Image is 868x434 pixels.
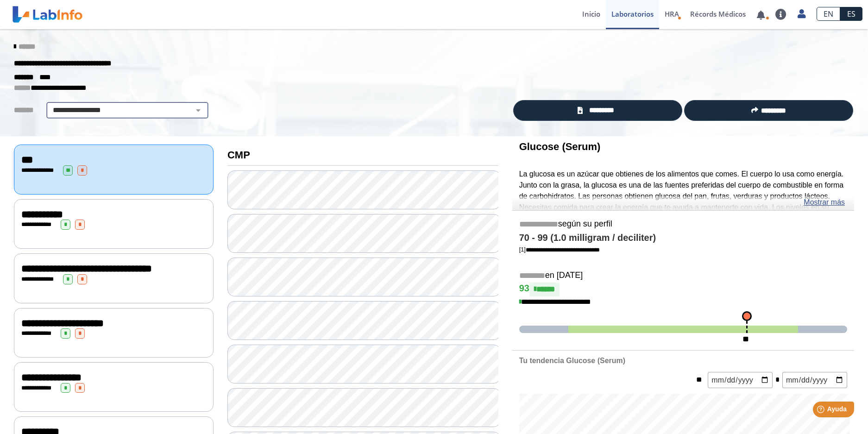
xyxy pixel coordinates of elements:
input: mm/dd/yyyy [782,372,847,388]
iframe: Help widget launcher [786,398,858,424]
b: Tu tendencia Glucose (Serum) [519,357,625,365]
a: [1] [519,246,600,253]
h4: 70 - 99 (1.0 milligram / deciliter) [519,233,847,244]
a: ES [840,7,862,21]
p: La glucosa es un azúcar que obtienes de los alimentos que comes. El cuerpo lo usa como energía. J... [519,169,847,235]
b: Glucose (Serum) [519,141,601,152]
b: CMP [227,149,250,161]
h5: en [DATE] [519,270,847,281]
h4: 93 [519,283,847,296]
a: Mostrar más [804,197,845,208]
h5: según su perfil [519,219,847,230]
a: EN [817,7,840,21]
input: mm/dd/yyyy [708,372,773,388]
span: HRA [665,9,679,19]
